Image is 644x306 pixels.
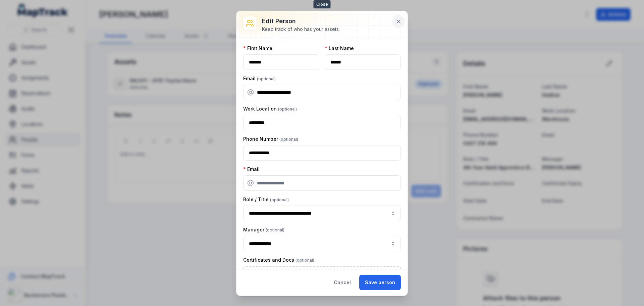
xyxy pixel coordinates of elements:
[243,226,284,233] label: Manager
[262,26,340,33] div: Keep track of who has your assets.
[243,206,401,221] input: person-edit:cf[fb22a54a-b0fa-4d35-9a0d-b5a115deeb7d]-label
[243,196,289,203] label: Role / Title
[243,45,272,52] label: First Name
[328,275,357,290] button: Cancel
[314,0,331,8] span: Close
[243,105,297,112] label: Work Location
[325,45,354,52] label: Last Name
[243,136,298,142] label: Phone Number
[243,75,276,82] label: Email
[243,236,401,251] input: person-edit:cf[8c70859d-514b-4f0c-8566-4e3dec998c02]-label
[262,16,340,26] h3: Edit person
[243,257,314,263] label: Certificates and Docs
[243,166,260,173] label: Email
[359,275,401,290] button: Save person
